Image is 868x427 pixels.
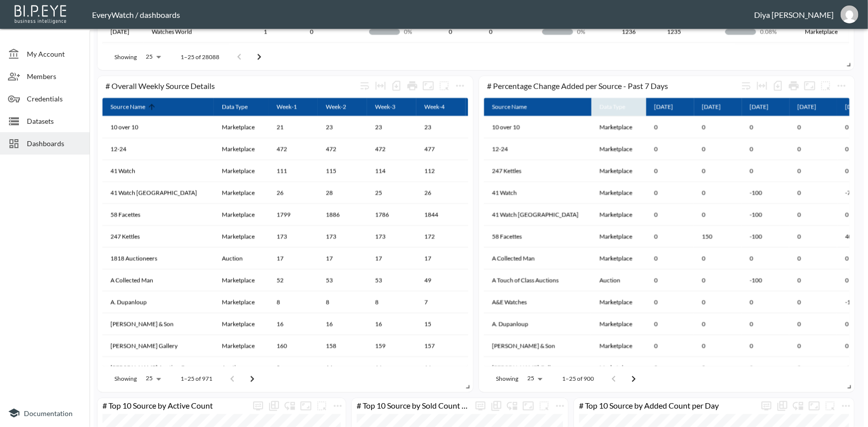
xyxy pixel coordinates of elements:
div: Week-2 [326,101,346,113]
th: 115 [318,160,367,182]
th: 17 [416,248,466,269]
th: 25 [367,182,416,204]
th: 1791 [466,204,515,226]
th: 160 [269,335,318,357]
th: 53 [318,269,367,291]
div: Toggle table layout between fixed and auto (default: auto) [373,78,388,94]
th: 0 [742,248,789,269]
span: Attach chart to a group [436,80,452,89]
span: Attach chart to a group [818,80,834,89]
th: 1 [256,21,302,43]
th: Marketplace [591,291,646,313]
button: diya@everywatch.com [834,2,866,26]
th: Watches World [144,21,256,43]
a: Documentation [8,407,82,419]
th: 10 over 10 [484,116,591,138]
button: more [834,78,850,94]
th: 172 [416,226,466,248]
div: Source Name [110,101,145,113]
th: 0 [694,116,742,138]
th: A. Dupanloup [484,313,591,335]
th: 0 [481,21,534,43]
span: Source Name [110,101,158,113]
th: 478 [466,138,515,160]
th: 41 Watch [102,160,214,182]
th: 7 [466,291,515,313]
th: 0 [466,357,515,379]
th: A Touch of Class Auctions [484,269,591,291]
th: -100 [742,204,789,226]
th: 112 [416,160,466,182]
th: Watches Together [144,43,256,65]
button: more [818,78,834,94]
th: 15 [416,313,466,335]
th: A Collected Man [484,248,591,269]
th: 49 [416,269,466,291]
th: 16 [269,313,318,335]
th: Marketplace [591,116,646,138]
div: 25 [141,372,165,385]
th: 8 [318,291,367,313]
div: # Top 10 Source by Active Count [97,401,250,411]
th: Auction [214,357,269,379]
th: 0 [302,43,361,65]
th: Marketplace [591,182,646,204]
th: Marketplace [797,43,852,65]
th: 1799 [269,204,318,226]
button: Go to next page [624,369,644,389]
button: more [473,398,488,414]
th: 0 [646,269,694,291]
th: Marketplace [591,204,646,226]
th: 0 [789,160,837,182]
th: 8 [269,291,318,313]
div: 0/100 (0%) [369,27,433,36]
th: 15 [466,313,515,335]
th: A Collected Man [102,269,214,291]
th: 0 [646,182,694,204]
th: 173 [269,226,318,248]
div: # Percentage Change Added per Source - Past 7 Days [487,81,738,90]
th: 23 [367,116,416,138]
div: Wrap text [357,78,373,94]
span: Display settings [250,398,266,414]
span: Display settings [759,398,774,414]
th: 1786 [367,204,416,226]
th: 41 Watch Geneva [484,204,591,226]
th: Marketplace [214,204,269,226]
th: Aaron Faber Gallery [484,357,591,379]
th: Marketplace [591,138,646,160]
th: Marketplace [214,116,269,138]
th: 0 [441,43,481,65]
div: # Top 10 Source by Added Count per Day [574,401,759,411]
button: more [536,398,552,414]
th: 0 [646,335,694,357]
th: 53 [367,269,416,291]
div: Toggle table layout between fixed and auto (default: auto) [754,78,770,94]
th: 0 [694,335,742,357]
th: Marketplace [591,357,646,379]
th: 0 [694,182,742,204]
th: 0 [269,357,318,379]
th: 16 [416,357,466,379]
span: Week-2 [326,101,359,113]
span: Datasets [27,116,82,126]
th: 0 [789,182,837,204]
th: 158 [318,335,367,357]
th: 17 [269,248,318,269]
th: 0 [694,291,742,313]
span: Data Type [222,101,261,113]
th: 111 [269,160,318,182]
div: Week-1 [277,101,297,113]
th: 159 [367,335,416,357]
th: 0 [742,116,789,138]
div: Week-4 [424,101,445,113]
button: more [759,398,774,414]
div: Number of rows selected for download: 900 [770,78,786,94]
th: 10 over 10 [102,116,214,138]
th: Marketplace [591,248,646,269]
th: 0 [789,138,837,160]
th: Marketplace [214,269,269,291]
th: 41 Watch Geneva [102,182,214,204]
th: 0 [694,204,742,226]
th: Marketplace [214,160,269,182]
